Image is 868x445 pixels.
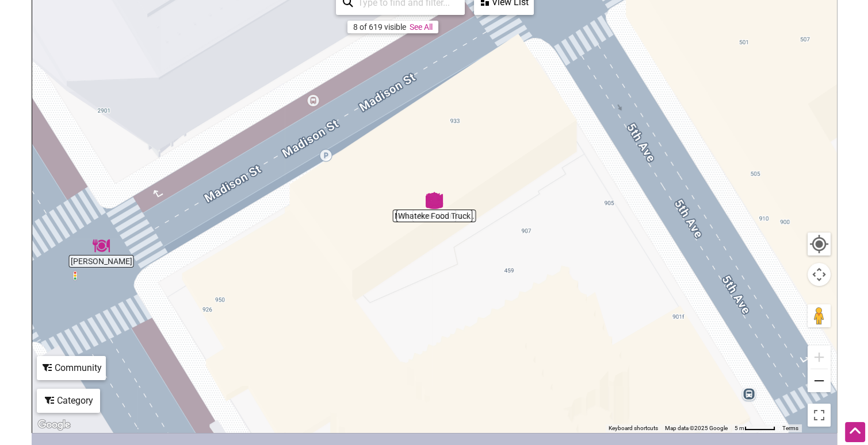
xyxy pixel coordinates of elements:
button: Your Location [808,233,831,256]
div: Filter by category [37,389,100,413]
div: T'Juana Tacos [93,237,110,254]
span: 5 m [735,425,744,431]
div: Community [38,357,105,379]
a: Terms (opens in new tab) [782,425,798,431]
a: Open this area in Google Maps (opens a new window) [35,417,73,432]
div: Filter by Community [37,356,106,380]
button: Toggle fullscreen view [806,403,831,427]
button: Drag Pegman onto the map to open Street View [808,304,831,327]
button: Map Scale: 5 m per 50 pixels [731,424,779,432]
button: Zoom out [808,369,831,392]
span: Map data ©2025 Google [665,425,728,431]
button: Zoom in [808,346,831,369]
button: Map camera controls [808,263,831,286]
a: See All [410,22,433,32]
div: Whateke Food Truck [426,192,443,209]
div: Category [38,390,99,412]
div: 8 of 619 visible [353,22,406,32]
img: Google [35,417,73,432]
div: Scroll Back to Top [845,422,865,442]
button: Keyboard shortcuts [609,424,658,432]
